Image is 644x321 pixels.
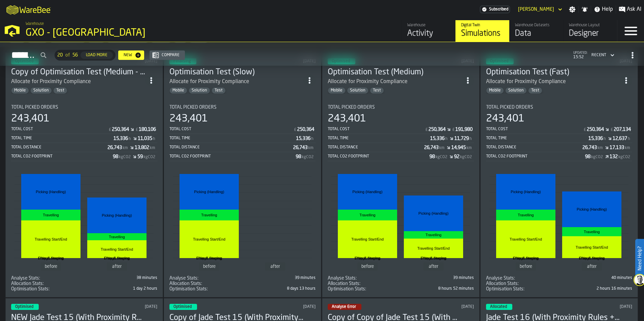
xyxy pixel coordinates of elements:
div: stat- [170,168,315,274]
span: Test [212,88,225,93]
div: 40 minutes [560,276,632,280]
span: Allocation Stats: [328,281,360,286]
div: Stat Value [293,145,308,150]
div: Title [328,286,399,292]
div: Simulations [461,28,504,39]
div: GXO - [GEOGRAPHIC_DATA] [26,27,207,39]
span: £ [136,128,138,132]
div: Title [11,105,157,110]
span: Allocated [490,305,507,309]
div: Warehouse [407,23,450,28]
h3: Optimisation Test (Slow) [169,67,303,78]
span: h [311,137,314,141]
span: Analyse Error [332,305,356,309]
div: Copy of Optimisation Test (Medium - Slow) [11,67,145,78]
text: before [203,264,216,269]
span: h [445,137,448,141]
span: km [150,146,155,150]
span: £ [452,128,455,132]
div: Total CO2 Footprint [328,154,429,159]
div: Stat Value [107,145,122,150]
div: DropdownMenuValue-4 [591,53,606,58]
div: stat- [12,168,157,274]
div: Allocate for Proximity Compliance [486,78,566,86]
span: Optimisation Stats: [328,286,366,292]
div: status-3 2 [11,304,39,310]
text: after [429,264,439,269]
span: Optimisation Stats: [169,286,208,292]
div: Allocate for Proximity Compliance [169,78,249,86]
span: Ask AI [627,5,641,13]
div: Allocate for Proximity Compliance [328,78,408,86]
span: 668,900 [169,286,316,292]
span: Total Picked Orders [328,105,375,110]
div: 39 minutes [402,276,474,280]
div: Compare [159,53,182,58]
div: Stat Value [139,127,156,132]
div: DropdownMenuValue-Jade Webb [515,5,563,13]
div: Total CO2 Footprint [486,154,585,159]
span: h [604,137,606,141]
span: of [65,52,70,58]
div: stat-Allocation Stats: [169,281,316,286]
div: Title [486,286,558,292]
span: kgCO2 [143,155,155,159]
div: Title [169,276,241,281]
div: Stat Value [614,127,631,132]
text: before [45,264,57,269]
div: Stat Value [135,145,149,150]
label: button-toggle-Ask AI [616,5,644,13]
div: Title [169,281,241,286]
div: Title [11,286,83,292]
span: 20 [57,52,63,58]
section: card-SimulationDashboardCard-optimised [11,99,157,292]
div: Title [169,286,241,292]
label: button-toggle-Help [591,5,616,13]
div: Optimisation Test (Fast) [486,67,620,78]
div: 8 days 13 hours [244,286,316,291]
section: card-SimulationDashboardCard-optimised [169,99,316,292]
div: 1 day 2 hours [86,286,157,291]
div: stat-Optimisation Stats: [169,286,316,292]
div: ItemListCard-DashboardItemContainer [164,52,321,297]
div: Warehouse Datasets [515,23,558,28]
a: link-to-/wh/i/a3c616c1-32a4-47e6-8ca0-af4465b04030/simulations [455,20,509,42]
div: Load More [83,53,110,58]
h3: Optimisation Test (Medium) [328,67,462,78]
div: Stat Value [610,154,618,159]
span: Allocation Stats: [169,281,202,286]
div: Total Cost [169,127,293,132]
div: Stat Value [588,136,603,141]
div: Stat Value [582,145,597,150]
div: Activity [407,28,450,39]
div: Allocate for Proximity Compliance [11,78,91,86]
div: Title [486,276,558,281]
label: button-toggle-Menu [617,20,644,42]
div: Title [486,281,558,286]
span: updated: [573,51,587,55]
div: stat- [487,168,632,274]
div: Title [328,105,474,110]
span: £ [109,128,111,132]
div: Total Distance [169,145,293,150]
div: Total Cost [328,127,425,132]
span: h [129,137,131,141]
text: after [587,264,597,269]
span: km [598,146,603,150]
span: Total Picked Orders [11,105,58,110]
div: Updated: 15/08/2025, 13:15:53 Created: 15/08/2025, 13:14:28 [418,305,474,309]
button: button-New [118,50,144,60]
div: Allocate for Proximity Compliance [169,78,303,86]
span: Mobile [328,88,345,93]
div: 243,401 [486,113,524,125]
span: Warehouse [26,22,44,26]
div: Stat Value [113,154,118,159]
div: Stat Value [613,136,627,141]
text: before [520,264,532,269]
div: Allocate for Proximity Compliance [328,78,462,86]
div: Stat Value [137,154,143,159]
text: before [361,264,374,269]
